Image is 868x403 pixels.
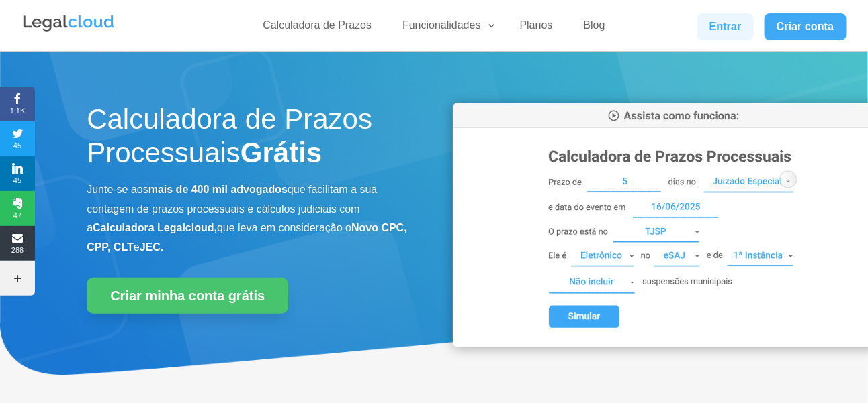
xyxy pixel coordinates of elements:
img: Legalcloud Logo [21,13,116,34]
h1: Calculadora de Prazos Processuais [87,103,415,177]
b: mais de 400 mil advogados [148,184,288,195]
a: Entrar [697,13,754,40]
b: JEC. [140,241,164,253]
a: Criar minha conta grátis [87,278,288,314]
a: Planos [512,19,561,38]
a: Criar conta [765,13,847,40]
a: Logo da Legalcloud [21,24,116,36]
b: Calculadora Legalcloud, [93,222,217,233]
a: Funcionalidades [394,19,497,38]
b: Novo CPC, CPP, CLT [87,222,407,253]
strong: Grátis [241,137,322,168]
a: Blog [576,19,613,38]
p: Junte-se aos que facilitam a sua contagem de prazos processuais e cálculos judiciais com a que le... [87,180,415,257]
a: Calculadora de Prazos [255,19,380,38]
